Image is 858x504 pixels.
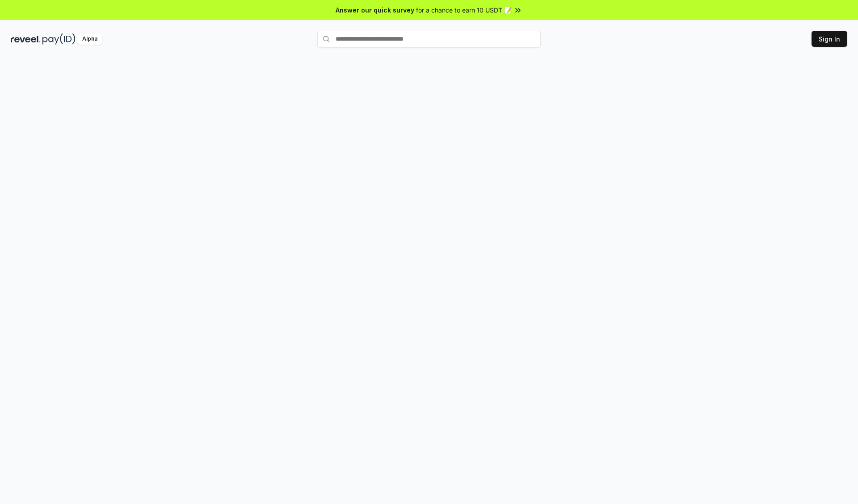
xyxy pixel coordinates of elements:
img: pay_id [42,33,76,45]
img: reveel_dark [11,33,41,45]
div: Alpha [77,33,102,45]
span: for a chance to earn 10 USDT 📝 [416,5,512,15]
button: Sign In [812,31,847,47]
span: Answer our quick survey [336,5,414,15]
